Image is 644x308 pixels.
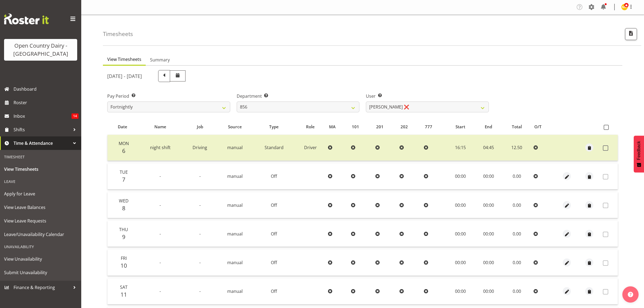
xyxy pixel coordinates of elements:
[14,85,79,93] span: Dashboard
[1,151,80,162] div: Timesheet
[502,250,531,276] td: 0.00
[227,231,243,237] span: manual
[120,284,128,290] span: Sat
[122,233,125,241] span: 9
[628,292,633,297] img: help-xxl-2.png
[227,202,243,208] span: manual
[475,221,502,247] td: 00:00
[502,221,531,247] td: 0.00
[1,187,80,201] a: Apply for Leave
[227,288,243,294] span: manual
[502,278,531,304] td: 0.00
[228,124,242,130] span: Source
[14,283,70,291] span: Finance & Reporting
[636,141,641,160] span: Feedback
[4,230,77,238] span: Leave/Unavailability Calendar
[119,198,129,204] span: Wed
[253,221,295,247] td: Off
[512,124,522,130] span: Total
[502,163,531,189] td: 0.00
[1,162,80,176] a: View Timesheets
[253,135,295,161] td: Standard
[485,124,492,130] span: End
[4,217,77,225] span: View Leave Requests
[122,176,125,183] span: 7
[14,139,70,147] span: Time & Attendance
[475,135,502,161] td: 04:45
[227,173,243,179] span: manual
[121,262,127,269] span: 10
[160,231,161,237] span: -
[107,93,230,99] label: Pay Period
[534,124,542,130] span: O/T
[475,278,502,304] td: 00:00
[14,99,79,107] span: Roster
[121,255,127,261] span: Fri
[227,260,243,266] span: manual
[456,124,465,130] span: Start
[446,163,475,189] td: 00:00
[199,173,201,179] span: -
[446,192,475,218] td: 00:00
[199,231,201,237] span: -
[237,93,360,99] label: Department
[4,203,77,211] span: View Leave Balances
[103,31,133,37] h4: Timesheets
[376,124,383,130] span: 201
[193,145,207,150] span: Driving
[150,57,170,63] span: Summary
[475,192,502,218] td: 00:00
[253,250,295,276] td: Off
[475,250,502,276] td: 00:00
[625,28,637,40] button: Export CSV
[160,173,161,179] span: -
[160,202,161,208] span: -
[119,227,128,232] span: Thu
[634,136,644,172] button: Feedback - Show survey
[4,255,77,263] span: View Unavailability
[425,124,432,130] span: 777
[120,169,128,175] span: Tue
[9,42,72,58] div: Open Country Dairy - [GEOGRAPHIC_DATA]
[118,124,127,130] span: Date
[446,135,475,161] td: 16:15
[401,124,408,130] span: 202
[71,113,79,119] span: 14
[14,126,70,134] span: Shifts
[269,124,279,130] span: Type
[119,140,129,146] span: Mon
[1,241,80,252] div: Unavailability
[14,112,71,120] span: Inbox
[4,268,77,277] span: Submit Unavailability
[1,228,80,241] a: Leave/Unavailability Calendar
[253,278,295,304] td: Off
[107,73,142,79] h5: [DATE] - [DATE]
[160,288,161,294] span: -
[1,176,80,187] div: Leave
[446,250,475,276] td: 00:00
[4,14,49,24] img: Rosterit website logo
[1,266,80,279] a: Submit Unavailability
[446,221,475,247] td: 00:00
[502,192,531,218] td: 0.00
[253,163,295,189] td: Off
[304,145,317,150] span: Driver
[197,124,203,130] span: Job
[1,201,80,214] a: View Leave Balances
[621,4,628,10] img: milk-reception-awarua7542.jpg
[4,190,77,198] span: Apply for Leave
[107,56,141,63] span: View Timesheets
[352,124,359,130] span: 101
[475,163,502,189] td: 00:00
[329,124,336,130] span: MA
[1,214,80,228] a: View Leave Requests
[306,124,315,130] span: Role
[154,124,166,130] span: Name
[150,145,171,150] span: night shift
[199,288,201,294] span: -
[253,192,295,218] td: Off
[366,93,489,99] label: User
[199,260,201,266] span: -
[122,204,125,212] span: 8
[121,291,127,298] span: 11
